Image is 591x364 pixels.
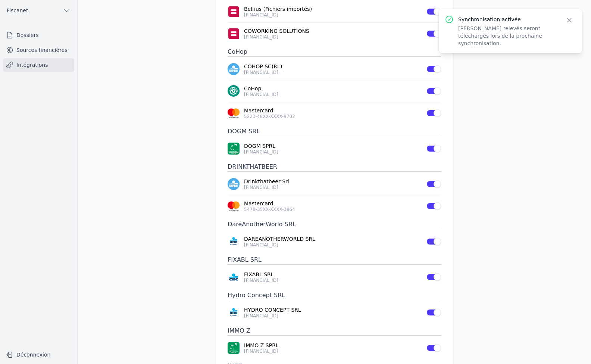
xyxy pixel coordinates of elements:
[244,178,422,185] a: Drinkthatbeer Srl
[3,43,74,57] a: Sources financières
[228,326,441,336] h3: IMMO Z
[228,271,240,283] img: CBC_CREGBEBB.png
[244,85,422,92] a: CoHop
[244,27,422,35] a: COWORKING SOLUTIONS
[244,313,422,319] p: [FINANCIAL_ID]
[228,178,240,190] img: kbc.png
[7,7,28,14] span: Fiscanet
[3,28,74,42] a: Dossiers
[244,149,422,155] p: [FINANCIAL_ID]
[228,200,240,212] img: imageedit_2_6530439554.png
[228,220,441,229] h3: DareAnotherWorld SRL
[244,142,422,150] a: DOGM SPRL
[244,277,422,283] p: [FINANCIAL_ID]
[228,291,441,300] h3: Hydro Concept SRL
[228,6,240,18] img: belfius.png
[228,236,240,248] img: KBC_BRUSSELS_KREDBEBB.png
[244,242,422,248] p: [FINANCIAL_ID]
[244,184,422,190] p: [FINANCIAL_ID]
[228,255,441,265] h3: FIXABL SRL
[244,271,422,278] a: FIXABL SRL
[228,63,240,75] img: kbc.png
[244,113,422,119] p: 5223-48XX-XXXX-9702
[228,342,240,354] img: BNP_BE_BUSINESS_GEBABEBB.png
[228,307,240,318] img: KBC_BRUSSELS_KREDBEBB.png
[244,306,422,314] a: HYDRO CONCEPT SRL
[228,47,441,57] h3: CoHop
[228,28,240,40] img: belfius.png
[458,25,557,47] p: [PERSON_NAME] relevés seront téléchargés lors de la prochaine synchronisation.
[228,85,240,97] img: triodosbank.png
[244,34,422,40] p: [FINANCIAL_ID]
[3,58,74,72] a: Intégrations
[244,63,422,70] a: COHOP SC(RL)
[244,342,422,349] a: IMMO Z SPRL
[244,5,422,13] a: Belfius (Fichiers importés)
[244,348,422,354] p: [FINANCIAL_ID]
[244,206,422,212] p: 5478-35XX-XXXX-3864
[228,143,240,155] img: BNP_BE_BUSINESS_GEBABEBB.png
[228,162,441,172] h3: DRINKTHATBEER
[458,16,557,23] p: Synchronisation activée
[244,107,422,114] a: Mastercard
[244,200,422,207] a: Mastercard
[244,91,422,97] p: [FINANCIAL_ID]
[244,235,422,243] a: DAREANOTHERWORLD SRL
[3,349,74,361] button: Déconnexion
[228,107,240,119] img: imageedit_2_6530439554.png
[228,127,441,136] h3: DOGM SRL
[244,69,422,75] p: [FINANCIAL_ID]
[244,12,422,18] p: [FINANCIAL_ID]
[3,4,74,16] button: Fiscanet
